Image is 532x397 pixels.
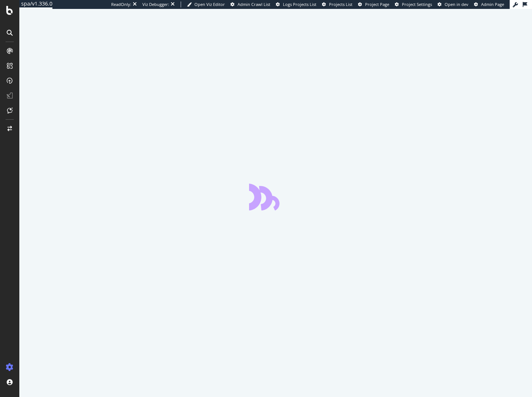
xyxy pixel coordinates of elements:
[283,1,316,7] span: Logs Projects List
[481,1,504,7] span: Admin Page
[395,1,432,7] a: Project Settings
[365,1,389,7] span: Project Page
[142,1,169,7] div: Viz Debugger:
[111,1,131,7] div: ReadOnly:
[438,1,468,7] a: Open in dev
[329,1,352,7] span: Projects List
[249,184,303,210] div: animation
[402,1,432,7] span: Project Settings
[445,1,468,7] span: Open in dev
[474,1,504,7] a: Admin Page
[358,1,389,7] a: Project Page
[230,1,270,7] a: Admin Crawl List
[194,1,225,7] span: Open Viz Editor
[322,1,352,7] a: Projects List
[238,1,270,7] span: Admin Crawl List
[276,1,316,7] a: Logs Projects List
[187,1,225,7] a: Open Viz Editor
